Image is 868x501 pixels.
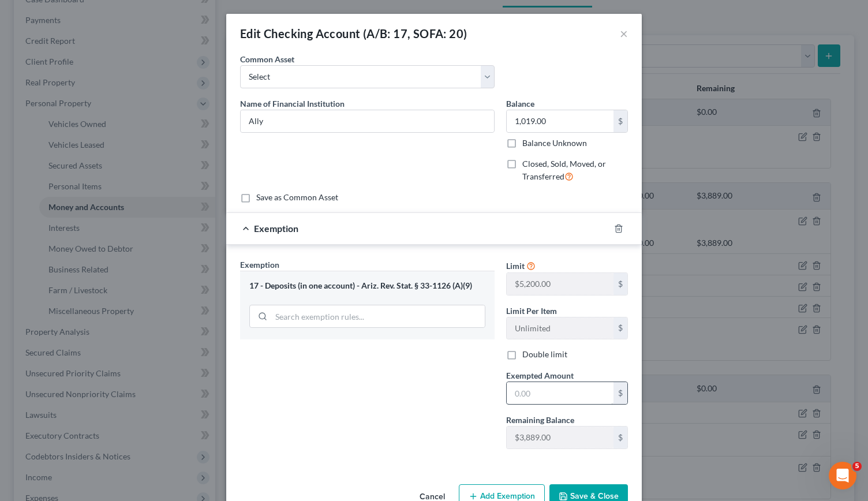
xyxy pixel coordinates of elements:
[271,305,485,327] input: Search exemption rules...
[620,27,628,40] button: ×
[613,273,627,295] div: $
[829,462,856,489] iframe: Intercom live chat
[507,382,613,404] input: 0.00
[507,110,613,132] input: 0.00
[507,317,613,339] input: --
[256,192,338,203] label: Save as Common Asset
[507,427,613,448] input: --
[506,371,574,380] span: Exempted Amount
[240,260,279,270] span: Exemption
[240,53,294,65] label: Common Asset
[241,110,494,132] input: Enter name...
[506,305,557,317] label: Limit Per Item
[506,98,534,110] label: Balance
[613,317,627,339] div: $
[522,137,587,149] label: Balance Unknown
[240,25,467,42] div: Edit Checking Account (A/B: 17, SOFA: 20)
[506,261,525,271] span: Limit
[240,99,345,109] span: Name of Financial Institution
[522,159,606,181] span: Closed, Sold, Moved, or Transferred
[613,382,627,404] div: $
[613,427,627,448] div: $
[613,110,627,132] div: $
[506,414,574,426] label: Remaining Balance
[507,273,613,295] input: --
[852,462,862,471] span: 5
[249,281,485,291] div: 17 - Deposits (in one account) - Ariz. Rev. Stat. § 33-1126 (A)(9)
[254,223,298,234] span: Exemption
[522,349,567,360] label: Double limit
